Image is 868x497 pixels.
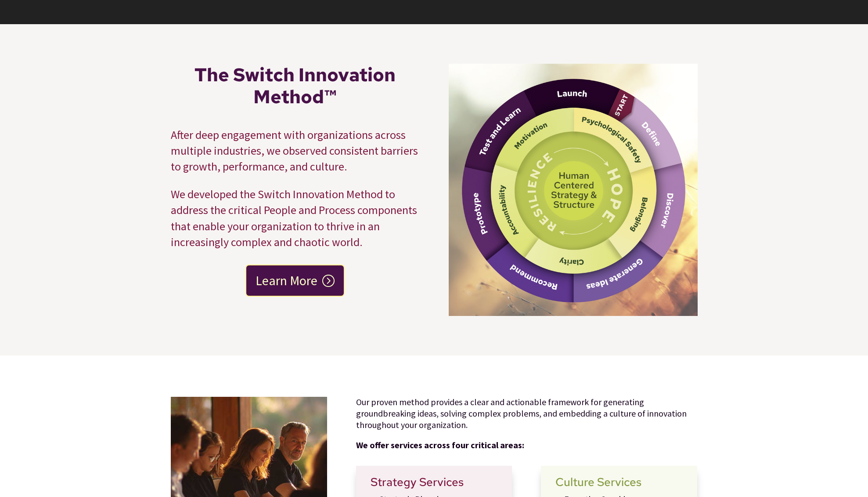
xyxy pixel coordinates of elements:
a: Learn More [245,265,345,297]
h3: Strategy Services [371,475,512,493]
h3: Culture Services [555,475,697,493]
p: We developed the Switch Innovation Method to address the critical People and Process components t... [171,186,420,250]
p: Our proven method provides a clear and actionable framework for generating groundbreaking ideas, ... [356,396,698,439]
img: switch-method-bkgrd [449,64,698,316]
p: After deep engagement with organizations across multiple industries, we observed consistent barri... [171,127,420,186]
strong: We offer services across four critical areas: [356,439,526,450]
h1: The Switch Innovation Method™ [171,64,420,112]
